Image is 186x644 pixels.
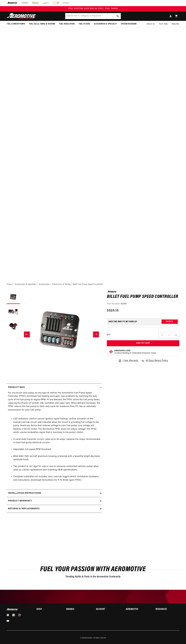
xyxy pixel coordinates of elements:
[170,21,181,27] summary: Rebuilds
[107,295,179,299] h1: Billet Fuel Pump Speed Controller
[107,308,118,313] span: $525.15
[68,8,118,10] span: FREE SHIPPING OVER $109.00 (EXCL. FUEL TANKS)
[79,23,90,25] span: Fuel Filters
[7,489,102,497] summary: Installation Instructions
[159,23,168,26] span: Tech Help
[118,359,138,362] a: 1 Year Warranty
[7,505,102,513] summary: Returns & replacements
[172,23,179,26] span: Rebuilds
[156,608,179,611] summary: Resources
[7,283,12,286] a: Home
[57,21,77,27] summary: Fuel Regulators
[13,475,100,482] li: Complete installation kit includes: wire, override toggle switch, installation hardware, and inst...
[121,303,127,305] strong: 16306
[77,21,92,27] summary: Fuel Filters
[8,386,25,389] h2: Product Info
[39,283,50,286] a: Accessories
[29,23,55,25] span: Fuel Cells, Tanks & Systems
[162,320,178,324] button: Verify
[8,492,41,495] h2: Installation Instructions
[157,21,170,27] summary: Tech Help
[7,23,25,25] span: Fuel & Water Pumps
[65,575,121,578] span: Trending Builds & Posts in the Aeromotive Community
[13,417,100,434] li: LED indicators confirm correct ignition signal hookup, verifies activation of the manual override...
[7,320,20,333] button: Load image 3 in gallery view
[92,21,119,27] summary: Accessories & Specialty
[93,332,99,337] button: Slide right
[114,350,131,352] strong: Emissions Code
[6,608,19,611] img: Aeromotive
[109,350,113,354] img: Emissions code
[65,13,121,19] input: Search Part #, Category or Keyword
[8,507,39,511] h2: Returns & replacements
[73,283,103,286] li: Billet Fuel Pump Speed Controller
[7,391,102,485] div: For any brush style pump, on any type of vehicle, the Aeromotive Fuel Pump Speed Controller (FPSC...
[96,608,120,611] summary: Account
[85,637,93,639] a: Aeromotive
[107,302,179,306] div: Part Number:
[7,566,179,572] h2: Fuel Your Passion with Aeromotive
[126,608,150,611] summary: Aeromotive
[27,21,57,27] summary: Fuel Cells, Tanks & Systems
[13,438,100,444] li: A solid-state transistor circuit, rated up to 40 amps, replaces the relays recommended in most fu...
[114,350,156,354] button: Emissions CodeContinue Reading to Understand Emissions Codes
[108,321,137,323] div: Does This part fit My vehicle?
[115,13,121,19] button: Search Part #, Category or Keyword
[13,448,100,451] li: Adjustable, full-speed RPM threshold.
[93,637,106,639] small: All rights reserved
[107,340,179,346] button: Add to Cart
[13,465,100,472] li: This product is not legal for sale or use on emission-controlled vehicles except when used as a d...
[7,497,102,505] summary: Product warranty
[107,334,110,336] label: QTY
[66,608,90,611] summary: Brands
[5,21,27,27] summary: Fuel & Water Pumps
[123,359,138,362] span: 1 Year Warranty
[80,637,93,639] small: © 2025 .
[7,291,102,378] media-gallery: Gallery Viewer
[15,283,38,286] li: Accessories & Specialty
[146,359,168,365] span: 90 Days Return Policy
[36,608,60,611] summary: Shop
[24,332,30,337] button: Slide left
[7,283,179,286] nav: breadcrumbs
[119,21,139,27] summary: System Diagrams
[121,23,137,25] span: System Diagrams
[7,384,102,391] summary: Product Info
[13,455,100,462] li: Billet 6061-T651 aircraft aluminum housing, protected with a beautiful bright dip black anodized ...
[141,359,168,365] a: 90 Days Return Policy
[7,305,20,319] button: Load image 2 in gallery view
[6,13,39,19] img: Aeromotive
[59,23,75,25] span: Fuel Regulators
[94,23,117,25] span: Accessories & Specialty
[147,23,155,25] span: About Us
[145,21,157,27] a: About Us
[114,352,156,354] p: Continue Reading to Understand Emissions Codes
[7,291,20,304] button: Load image 1 in gallery view
[52,283,70,286] a: Electronics & Wiring
[8,499,32,503] h2: Product warranty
